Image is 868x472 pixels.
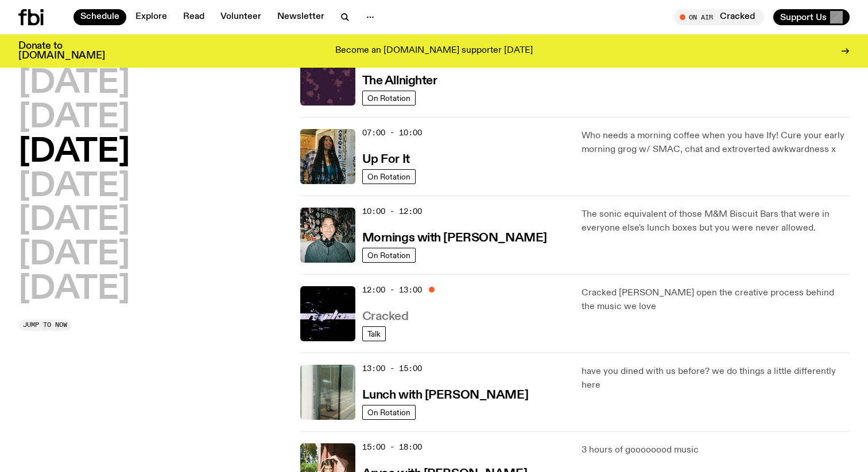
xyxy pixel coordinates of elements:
[18,205,130,237] button: [DATE]
[367,172,410,181] span: On Rotation
[362,326,386,341] a: Talk
[300,208,355,263] img: Radio presenter Ben Hansen sits in front of a wall of photos and an fbi radio sign. Film photo. B...
[362,442,422,453] span: 15:00 - 18:00
[362,309,409,323] a: Cracked
[362,151,410,166] a: Up For It
[362,73,437,87] a: The Allnighter
[300,286,355,341] img: Logo for Podcast Cracked. Black background, with white writing, with glass smashing graphics
[300,129,355,184] img: Ify - a Brown Skin girl with black braided twists, looking up to the side with her tongue stickin...
[362,405,416,420] a: On Rotation
[18,102,130,134] button: [DATE]
[674,9,764,25] button: On AirCracked
[18,171,130,203] button: [DATE]
[362,311,409,323] h3: Cracked
[362,284,422,295] span: 12:00 - 13:00
[582,286,850,314] p: Cracked [PERSON_NAME] open the creative process behind the music we love
[367,93,410,102] span: On Rotation
[18,41,105,61] h3: Donate to [DOMAIN_NAME]
[18,239,130,271] button: [DATE]
[23,322,67,328] span: Jump to now
[582,208,850,235] p: The sonic equivalent of those M&M Biscuit Bars that were in everyone else's lunch boxes but you w...
[362,127,422,138] span: 07:00 - 10:00
[362,248,416,263] a: On Rotation
[362,387,528,401] a: Lunch with [PERSON_NAME]
[362,363,422,374] span: 13:00 - 15:00
[362,206,422,217] span: 10:00 - 12:00
[18,319,72,331] button: Jump to now
[367,251,410,259] span: On Rotation
[362,154,410,166] h3: Up For It
[176,9,211,25] a: Read
[335,46,533,56] p: Become an [DOMAIN_NAME] supporter [DATE]
[129,9,174,25] a: Explore
[18,274,130,306] button: [DATE]
[362,169,416,184] a: On Rotation
[367,329,381,338] span: Talk
[362,91,416,106] a: On Rotation
[362,232,547,244] h3: Mornings with [PERSON_NAME]
[73,9,126,25] a: Schedule
[367,408,410,416] span: On Rotation
[582,443,850,457] p: 3 hours of goooooood music
[773,9,850,25] button: Support Us
[780,12,827,22] span: Support Us
[18,136,130,169] button: [DATE]
[214,9,268,25] a: Volunteer
[582,129,850,157] p: Who needs a morning coffee when you have Ify! Cure your early morning grog w/ SMAC, chat and extr...
[362,389,528,401] h3: Lunch with [PERSON_NAME]
[270,9,331,25] a: Newsletter
[362,230,547,244] a: Mornings with [PERSON_NAME]
[18,68,130,100] button: [DATE]
[582,365,850,392] p: have you dined with us before? we do things a little differently here
[362,75,437,87] h3: The Allnighter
